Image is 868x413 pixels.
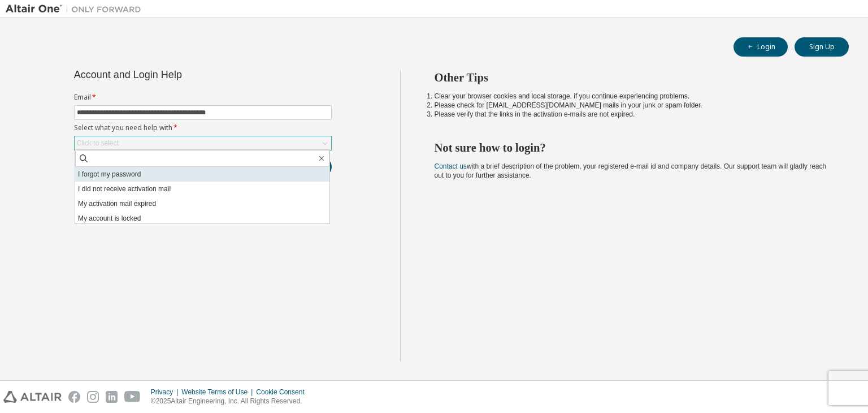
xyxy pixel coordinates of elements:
div: Cookie Consent [256,388,311,397]
p: © 2025 Altair Engineering, Inc. All Rights Reserved. [151,397,311,406]
img: altair_logo.svg [3,391,62,403]
li: Clear your browser cookies and local storage, if you continue experiencing problems. [435,92,829,101]
h2: Not sure how to login? [435,140,829,155]
a: Contact us [435,162,467,170]
li: I forgot my password [75,167,329,182]
div: Click to select [77,139,119,148]
div: Account and Login Help [74,70,280,79]
div: Click to select [75,136,331,150]
img: instagram.svg [87,391,99,403]
div: Privacy [151,388,181,397]
img: facebook.svg [68,391,80,403]
li: Please check for [EMAIL_ADDRESS][DOMAIN_NAME] mails in your junk or spam folder. [435,101,829,110]
label: Email [74,93,332,102]
span: with a brief description of the problem, your registered e-mail id and company details. Our suppo... [435,162,827,179]
h2: Other Tips [435,70,829,85]
li: Please verify that the links in the activation e-mails are not expired. [435,110,829,119]
img: youtube.svg [124,391,141,403]
img: Altair One [6,3,147,15]
button: Login [734,37,788,57]
div: Website Terms of Use [181,388,256,397]
img: linkedin.svg [106,391,118,403]
button: Sign Up [795,37,849,57]
label: Select what you need help with [74,123,332,132]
